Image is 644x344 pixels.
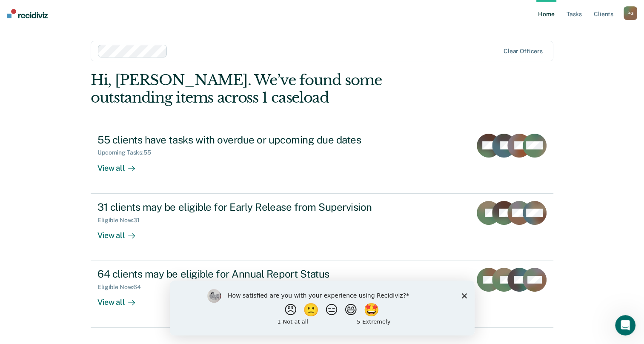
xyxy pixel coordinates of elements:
a: 55 clients have tasks with overdue or upcoming due datesUpcoming Tasks:55View all [91,127,553,194]
div: View all [97,224,145,240]
a: 31 clients may be eligible for Early Release from SupervisionEligible Now:31View all [91,194,553,261]
div: 55 clients have tasks with overdue or upcoming due dates [97,134,396,146]
div: P G [624,6,637,20]
a: 64 clients may be eligible for Annual Report StatusEligible Now:64View all [91,261,553,328]
button: PG [624,6,637,20]
div: Clear officers [504,48,543,55]
div: Eligible Now : 64 [97,284,148,291]
iframe: Intercom live chat [615,315,635,335]
div: Upcoming Tasks : 55 [97,149,158,156]
div: Hi, [PERSON_NAME]. We’ve found some outstanding items across 1 caseload [91,72,461,106]
div: View all [97,291,145,307]
div: Eligible Now : 31 [97,217,146,224]
div: View all [97,156,145,173]
div: 31 clients may be eligible for Early Release from Supervision [97,201,396,213]
iframe: Survey by Kim from Recidiviz [170,281,475,335]
img: Recidiviz [7,9,48,18]
div: 64 clients may be eligible for Annual Report Status [97,268,396,280]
